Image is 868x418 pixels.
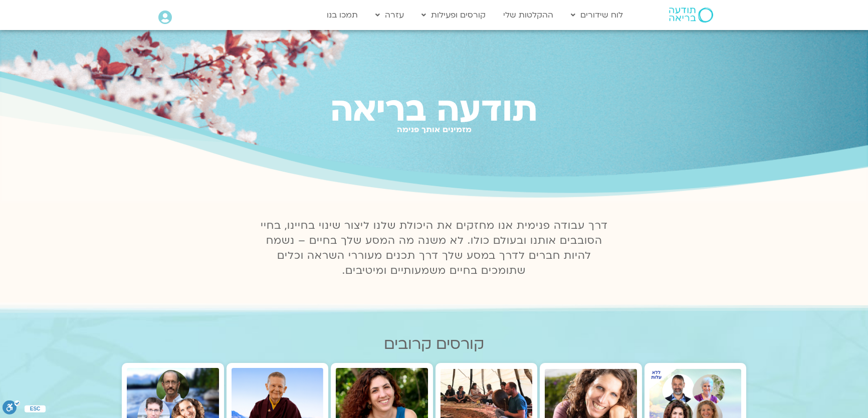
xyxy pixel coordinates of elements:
a: ההקלטות שלי [498,6,558,25]
a: תמכו בנו [322,6,363,25]
p: דרך עבודה פנימית אנו מחזקים את היכולת שלנו ליצור שינוי בחיינו, בחיי הסובבים אותנו ובעולם כולו. לא... [255,218,613,278]
a: קורסים ופעילות [416,6,491,25]
h2: קורסים קרובים [122,335,746,353]
img: תודעה בריאה [669,8,713,23]
a: עזרה [370,6,409,25]
a: לוח שידורים [566,6,628,25]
